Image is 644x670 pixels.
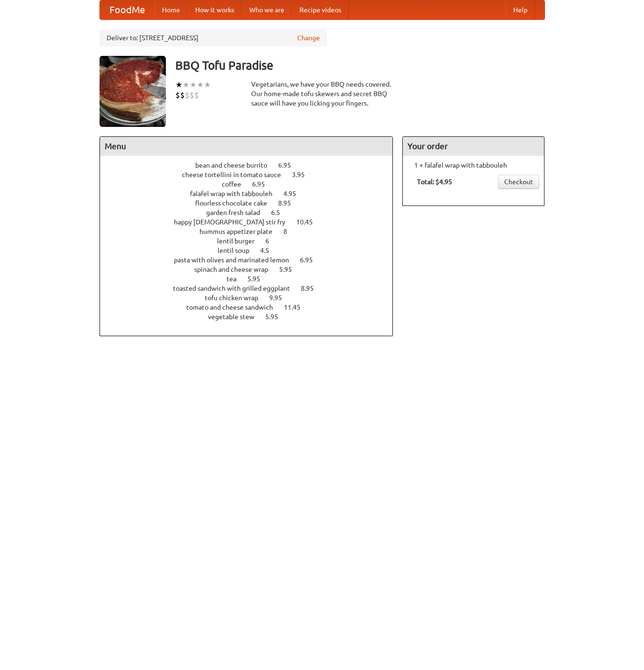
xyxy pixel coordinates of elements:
[195,199,308,207] a: flourless chocolate cake 8.95
[265,237,279,245] span: 6
[195,161,308,169] a: bean and cheese burrito 6.95
[200,228,282,235] span: hummus appetizer plate
[188,0,242,19] a: How it works
[182,171,322,179] a: cheese tortellini in tomato sauce 3.95
[279,266,301,273] span: 5.95
[227,275,246,283] span: tea
[301,285,323,292] span: 8.95
[278,161,300,169] span: 6.95
[269,294,291,302] span: 9.95
[297,33,320,43] a: Change
[206,209,270,216] span: garden fresh salad
[283,190,306,197] span: 4.95
[208,313,296,321] a: vegetable stew 5.95
[217,237,264,245] span: lentil burger
[173,285,331,292] a: toasted sandwich with grilled eggplant 8.95
[185,90,190,100] li: $
[252,180,274,188] span: 6.95
[154,0,188,19] a: Home
[186,304,282,311] span: tomato and cheese sandwich
[197,80,204,90] li: ★
[190,80,197,90] li: ★
[217,237,287,245] a: lentil burger 6
[284,304,310,311] span: 11.45
[265,313,288,321] span: 5.95
[195,161,277,169] span: bean and cheese burrito
[260,247,279,254] span: 4.5
[218,247,259,254] span: lentil soup
[194,266,278,273] span: spinach and cheese wrap
[271,209,290,216] span: 6.5
[100,0,154,19] a: FoodMe
[174,256,299,264] span: pasta with olives and marinated lemon
[222,180,282,188] a: coffee 6.95
[205,294,299,302] a: tofu chicken wrap 9.95
[208,313,264,321] span: vegetable stew
[242,0,292,19] a: Who we are
[186,304,318,311] a: tomato and cheese sandwich 11.45
[292,171,314,179] span: 3.95
[100,29,327,46] div: Deliver to: [STREET_ADDRESS]
[417,178,452,186] b: Total: $4.95
[100,56,166,127] img: angular.jpg
[283,228,297,235] span: 8
[292,0,349,19] a: Recipe videos
[100,137,393,156] h4: Menu
[403,137,544,156] h4: Your order
[175,80,182,90] li: ★
[251,80,393,108] div: Vegetarians, we have your BBQ needs covered. Our home-made tofu skewers and secret BBQ sauce will...
[204,80,211,90] li: ★
[175,90,180,100] li: $
[296,218,322,226] span: 10.45
[206,209,298,216] a: garden fresh salad 6.5
[180,90,185,100] li: $
[194,266,309,273] a: spinach and cheese wrap 5.95
[174,256,330,264] a: pasta with olives and marinated lemon 6.95
[278,199,300,207] span: 8.95
[182,171,290,179] span: cheese tortellini in tomato sauce
[190,190,282,197] span: falafel wrap with tabbouleh
[222,180,251,188] span: coffee
[174,218,295,226] span: happy [DEMOGRAPHIC_DATA] stir fry
[498,175,539,189] a: Checkout
[173,285,299,292] span: toasted sandwich with grilled eggplant
[175,56,545,75] h3: BBQ Tofu Paradise
[227,275,278,283] a: tea 5.95
[205,294,268,302] span: tofu chicken wrap
[408,161,539,170] li: 1 × falafel wrap with tabbouleh
[200,228,305,235] a: hummus appetizer plate 8
[174,218,330,226] a: happy [DEMOGRAPHIC_DATA] stir fry 10.45
[190,90,194,100] li: $
[182,80,190,90] li: ★
[190,190,314,197] a: falafel wrap with tabbouleh 4.95
[218,247,287,254] a: lentil soup 4.5
[194,90,199,100] li: $
[247,275,270,283] span: 5.95
[506,0,535,19] a: Help
[195,199,277,207] span: flourless chocolate cake
[300,256,322,264] span: 6.95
